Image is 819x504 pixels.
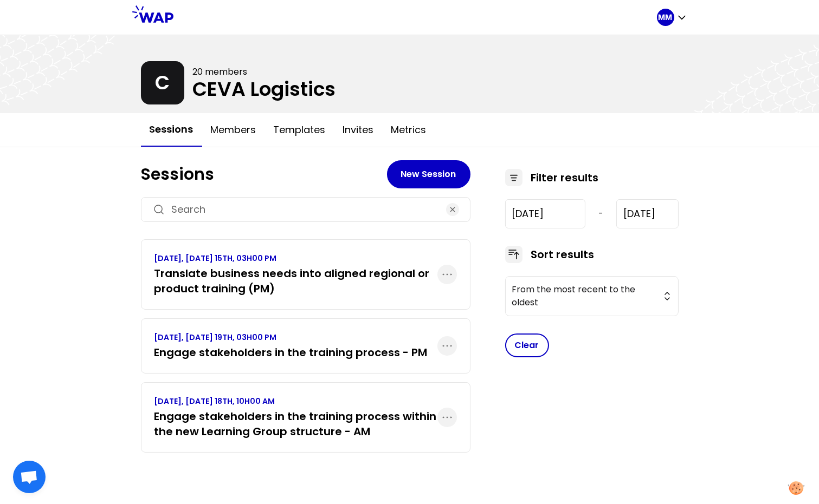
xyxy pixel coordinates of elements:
p: MM [659,12,673,23]
input: YYYY-M-D [616,199,678,228]
h3: Engage stakeholders in the training process within the new Learning Group structure - AM [154,409,437,439]
p: [DATE], [DATE] 18TH, 10H00 AM [154,396,437,407]
p: [DATE], [DATE] 15TH, 03H00 PM [154,253,437,264]
a: Ouvrir le chat [13,461,46,493]
a: [DATE], [DATE] 18TH, 10H00 AMEngage stakeholders in the training process within the new Learning ... [154,396,437,439]
h3: Engage stakeholders in the training process - PM [154,345,428,360]
button: MM [657,9,687,26]
input: YYYY-M-D [505,199,586,228]
button: Members [202,114,265,146]
h3: Translate business needs into aligned regional or product training (PM) [154,266,437,296]
button: Manage your preferences about cookies [782,475,811,501]
button: Metrics [383,114,435,146]
h3: Filter results [531,170,599,185]
a: [DATE], [DATE] 15TH, 03H00 PMTranslate business needs into aligned regional or product training (PM) [154,253,437,296]
h1: Sessions [141,165,387,184]
button: Sessions [141,113,202,147]
a: [DATE], [DATE] 19TH, 03H00 PMEngage stakeholders in the training process - PM [154,332,428,360]
p: [DATE], [DATE] 19TH, 03H00 PM [154,332,428,343]
button: Invites [334,114,383,146]
button: Clear [505,333,549,357]
button: New Session [387,160,470,188]
span: From the most recent to the oldest [512,283,656,309]
button: From the most recent to the oldest [505,276,679,316]
h3: Sort results [531,247,595,262]
input: Search [172,202,440,217]
span: - [598,207,603,220]
button: Templates [265,114,334,146]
